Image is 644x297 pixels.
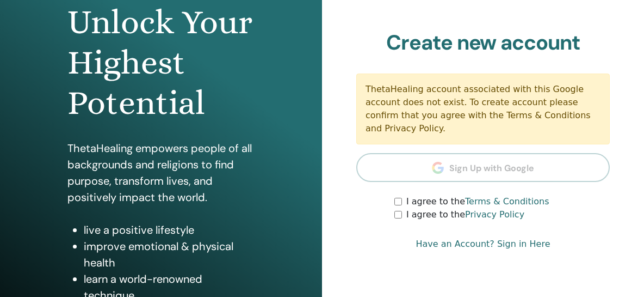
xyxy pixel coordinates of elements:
[84,238,255,271] li: improve emotional & physical health
[465,196,549,207] a: Terms & Conditions
[356,74,610,144] div: ThetaHealing account associated with this Google account does not exist. To create account please...
[406,208,524,221] label: I agree to the
[416,238,550,251] a: Have an Account? Sign in Here
[465,209,524,220] a: Privacy Policy
[356,31,610,56] h2: Create new account
[84,222,255,238] li: live a positive lifestyle
[67,140,255,205] p: ThetaHealing empowers people of all backgrounds and religions to find purpose, transform lives, a...
[67,2,255,124] h1: Unlock Your Highest Potential
[406,195,549,208] label: I agree to the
